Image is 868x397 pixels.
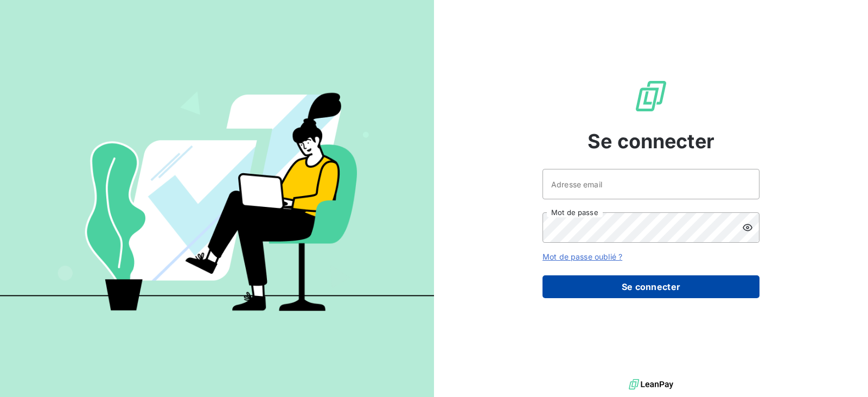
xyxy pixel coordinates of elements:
[629,376,673,393] img: logo
[542,252,622,261] a: Mot de passe oublié ?
[588,127,714,156] span: Se connecter
[634,79,668,114] img: Logo LeanPay
[542,275,759,298] button: Se connecter
[542,169,759,199] input: placeholder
